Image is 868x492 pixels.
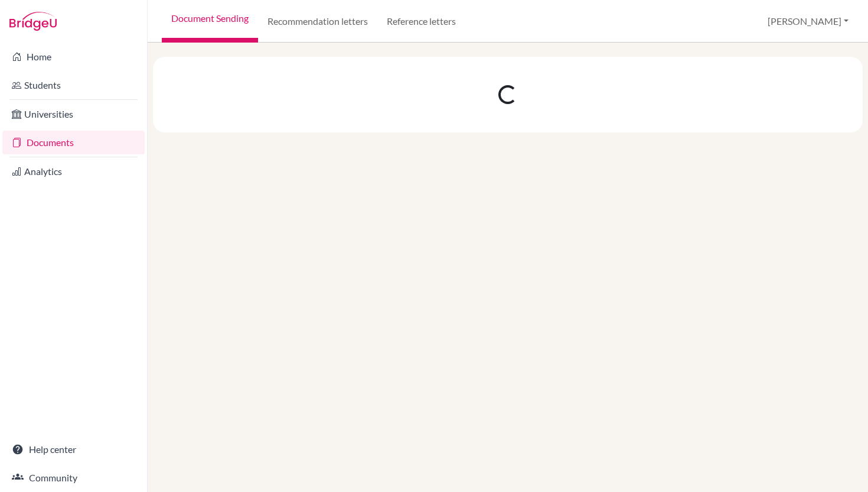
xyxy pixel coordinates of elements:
a: Home [2,45,145,69]
a: Help center [2,438,145,461]
a: Analytics [2,160,145,183]
img: Bridge-U [9,12,57,31]
a: Community [2,466,145,490]
a: Documents [2,131,145,154]
a: Students [2,73,145,97]
button: [PERSON_NAME] [762,10,854,33]
a: Universities [2,102,145,126]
